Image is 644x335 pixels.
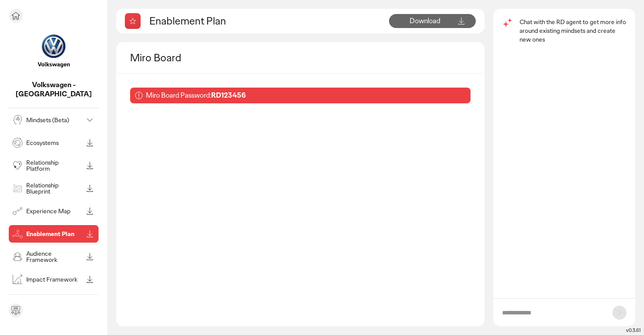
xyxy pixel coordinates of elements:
[26,159,83,172] p: Relationship Platform
[9,303,23,317] div: Send feedback
[26,250,83,263] p: Audience Framework
[130,51,181,64] h2: Miro Board
[26,182,83,194] p: Relationship Blueprint
[149,14,226,28] h2: Enablement Plan
[26,276,83,282] p: Impact Framework
[410,16,440,25] span: Download
[389,14,476,28] button: Download
[9,81,99,99] p: Volkswagen - Taiwan
[26,140,83,146] p: Ecosystems
[146,91,246,100] p: Miro Board Password:
[211,91,246,100] b: RD123456
[32,28,76,72] img: project avatar
[26,231,83,237] p: Enablement Plan
[26,117,83,123] p: Mindsets (Beta)
[26,208,83,214] p: Experience Map
[520,18,626,44] p: Chat with the RD agent to get more info around existing mindsets and create new ones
